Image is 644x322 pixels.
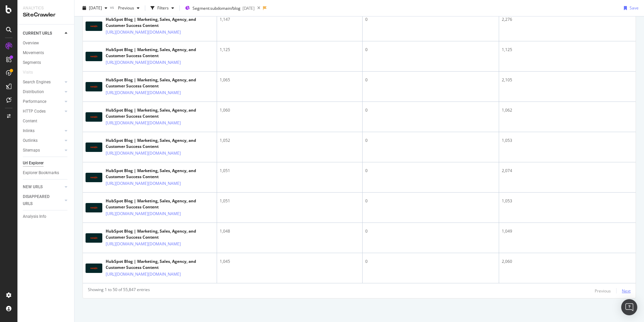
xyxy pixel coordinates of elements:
[23,69,40,76] a: Visits
[365,16,496,23] div: 0
[23,69,33,76] div: Visits
[621,3,639,13] button: Save
[630,5,639,11] div: Save
[365,258,496,265] div: 0
[23,184,43,191] div: NEW URLS
[106,59,181,66] a: [URL][DOMAIN_NAME][DOMAIN_NAME]
[502,77,633,83] div: 2,105
[220,77,360,83] div: 1,065
[502,16,633,23] div: 2,276
[220,168,360,174] div: 1,051
[106,29,181,36] a: [URL][DOMAIN_NAME][DOMAIN_NAME]
[86,22,102,31] img: main image
[115,3,142,13] button: Previous
[86,52,102,61] img: main image
[23,98,46,105] div: Performance
[23,88,63,95] a: Distribution
[106,120,181,126] a: [URL][DOMAIN_NAME][DOMAIN_NAME]
[89,5,102,11] span: 2025 Aug. 5th
[182,3,255,13] button: Segment:subdomain/blog[DATE]
[23,169,69,176] a: Explorer Bookmarks
[243,5,255,11] div: [DATE]
[220,258,360,265] div: 1,045
[23,30,63,37] a: CURRENT URLS
[23,137,38,144] div: Outlinks
[23,49,69,56] a: Movements
[502,168,633,174] div: 2,074
[86,203,102,212] img: main image
[502,47,633,53] div: 1,125
[23,79,51,86] div: Search Engines
[23,160,44,167] div: Url Explorer
[23,79,63,86] a: Search Engines
[23,160,69,167] a: Url Explorer
[23,169,59,176] div: Explorer Bookmarks
[23,88,44,95] div: Distribution
[23,11,69,19] div: SiteCrawler
[220,16,360,23] div: 1,147
[502,107,633,113] div: 1,062
[595,287,611,295] button: Previous
[23,30,52,37] div: CURRENT URLS
[502,137,633,144] div: 1,053
[106,168,214,180] div: HubSpot Blog | Marketing, Sales, Agency, and Customer Success Content
[220,198,360,204] div: 1,051
[622,288,631,294] div: Next
[365,107,496,113] div: 0
[23,213,46,220] div: Analysis Info
[106,228,214,240] div: HubSpot Blog | Marketing, Sales, Agency, and Customer Success Content
[220,47,360,53] div: 1,125
[106,16,214,29] div: HubSpot Blog | Marketing, Sales, Agency, and Customer Success Content
[595,288,611,294] div: Previous
[110,4,115,10] span: vs
[365,228,496,234] div: 0
[86,112,102,122] img: main image
[23,98,63,105] a: Performance
[106,89,181,96] a: [URL][DOMAIN_NAME][DOMAIN_NAME]
[23,40,69,47] a: Overview
[23,49,44,56] div: Movements
[23,108,46,115] div: HTTP Codes
[106,210,181,217] a: [URL][DOMAIN_NAME][DOMAIN_NAME]
[80,3,110,13] button: [DATE]
[23,193,57,207] div: DISAPPEARED URLS
[365,168,496,174] div: 0
[220,137,360,144] div: 1,052
[365,198,496,204] div: 0
[23,147,63,154] a: Sitemaps
[106,180,181,187] a: [URL][DOMAIN_NAME][DOMAIN_NAME]
[23,118,69,125] a: Content
[86,82,102,91] img: main image
[502,198,633,204] div: 1,053
[106,241,181,247] a: [URL][DOMAIN_NAME][DOMAIN_NAME]
[106,47,214,59] div: HubSpot Blog | Marketing, Sales, Agency, and Customer Success Content
[23,213,69,220] a: Analysis Info
[23,127,63,134] a: Inlinks
[86,264,102,273] img: main image
[23,137,63,144] a: Outlinks
[106,150,181,157] a: [URL][DOMAIN_NAME][DOMAIN_NAME]
[502,228,633,234] div: 1,049
[86,143,102,152] img: main image
[23,59,69,66] a: Segments
[157,5,169,11] div: Filters
[365,77,496,83] div: 0
[23,59,41,66] div: Segments
[88,287,150,295] div: Showing 1 to 50 of 55,847 entries
[502,258,633,265] div: 2,060
[23,108,63,115] a: HTTP Codes
[365,47,496,53] div: 0
[106,137,214,150] div: HubSpot Blog | Marketing, Sales, Agency, and Customer Success Content
[220,107,360,113] div: 1,060
[622,287,631,295] button: Next
[106,198,214,210] div: HubSpot Blog | Marketing, Sales, Agency, and Customer Success Content
[106,107,214,119] div: HubSpot Blog | Marketing, Sales, Agency, and Customer Success Content
[220,228,360,234] div: 1,048
[86,233,102,243] img: main image
[23,147,40,154] div: Sitemaps
[106,77,214,89] div: HubSpot Blog | Marketing, Sales, Agency, and Customer Success Content
[23,40,39,47] div: Overview
[23,127,35,134] div: Inlinks
[148,3,177,13] button: Filters
[365,137,496,144] div: 0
